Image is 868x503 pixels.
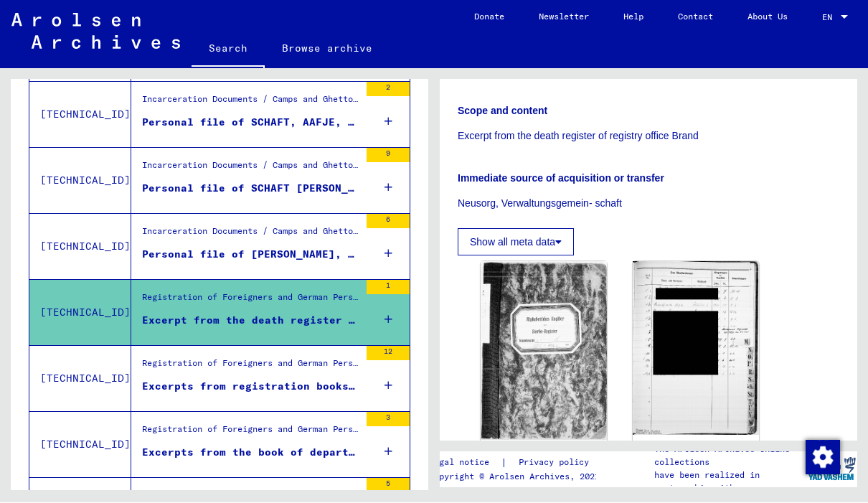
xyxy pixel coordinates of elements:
div: Registration of Foreigners and German Persecutees by Public Institutions, Social Securities and C... [142,291,359,311]
div: Incarceration Documents / Camps and Ghettos / Buchenwald Concentration Camp / Individual Document... [142,159,359,179]
div: Registration of Foreigners and German Persecutees by Public Institutions, Social Securities and C... [142,423,359,443]
div: Registration of Foreigners and German Persecutees by Public Institutions, Social Securities and C... [142,357,359,377]
div: Personal file of SCHAFT, AAFJE, born on [DEMOGRAPHIC_DATA] [142,116,359,131]
img: Change consent [806,441,840,475]
a: Search [192,32,265,69]
b: Immediate source of acquisition or transfer [458,173,664,184]
p: have been realized in partnership with [654,469,806,495]
div: Excerpts from registration books of the community of [GEOGRAPHIC_DATA] [142,380,359,395]
span: EN [822,13,838,23]
a: Browse archive [265,32,390,66]
div: Incarceration Documents / Camps and Ghettos / Herzogenbusch-Vught Concentration Camp / Individual... [142,93,359,113]
p: Copyright © Arolsen Archives, 2021 [429,471,606,484]
img: 001.jpg [481,262,607,441]
button: Show all meta data [458,229,574,256]
img: Arolsen_neg.svg [11,14,180,50]
p: Neusorg, Verwaltungsgemein- schaft [458,197,839,212]
a: Legal notice [429,456,501,471]
a: Privacy policy [507,456,606,471]
div: Excerpts from the book of departures of the community of Brand [142,446,359,461]
div: Incarceration Documents / Camps and Ghettos / Buchenwald Concentration Camp / Individual Document... [142,225,359,245]
p: The Arolsen Archives online collections [654,443,806,469]
div: Excerpt from the death register of registry office Brand [142,314,359,329]
b: Scope and content [458,105,547,117]
p: Excerpt from the death register of registry office Brand [458,129,839,144]
div: Personal file of SCHAFT [PERSON_NAME], born on [DEMOGRAPHIC_DATA] [142,182,359,197]
div: Personal file of [PERSON_NAME], born on [DEMOGRAPHIC_DATA] [142,248,359,263]
div: | [429,456,606,471]
img: 002.jpg [633,262,759,436]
